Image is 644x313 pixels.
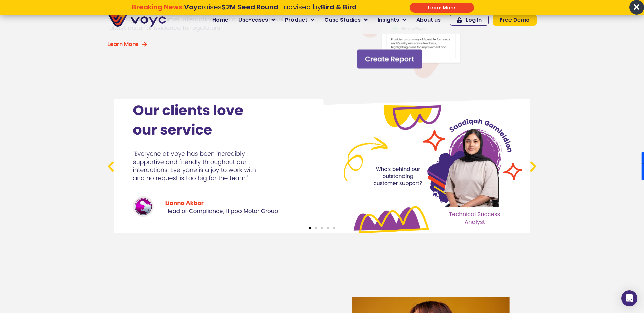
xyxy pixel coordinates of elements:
[416,16,441,24] span: About us
[500,17,530,23] span: Free Demo
[184,2,357,12] span: raises - advised by
[333,227,335,229] span: Go to slide 5
[138,139,170,146] a: Privacy Policy
[107,42,138,47] span: Learn More
[411,13,446,27] a: About us
[107,13,166,27] img: voyc-full-logo
[327,227,329,229] span: Go to slide 4
[450,14,489,26] a: Log In
[321,2,357,12] strong: Bird & Bird
[285,16,307,24] span: Product
[89,54,112,62] span: Job title
[373,13,411,27] a: Insights
[184,2,201,12] strong: Voyc
[493,14,537,26] a: Free Demo
[212,16,228,24] span: Home
[114,99,530,233] div: 1 / 5
[315,227,317,229] span: Go to slide 2
[104,159,118,173] div: Previous slide
[280,13,319,27] a: Product
[319,13,373,27] a: Case Studies
[107,42,147,47] a: Learn More
[378,16,399,24] span: Insights
[324,16,361,24] span: Case Studies
[132,2,184,12] strong: Breaking News:
[89,27,106,35] span: Phone
[621,290,637,306] div: Open Intercom Messenger
[321,227,323,229] span: Go to slide 3
[104,240,540,257] iframe: Customer reviews powered by Trustpilot
[238,16,268,24] span: Use-cases
[98,3,391,19] div: Breaking News: Voyc raises $2M Seed Round - advised by Bird & Bird
[466,17,482,23] span: Log In
[114,99,530,233] div: Slides
[309,227,311,229] span: Go to slide 1
[222,2,278,12] strong: $2M Seed Round
[207,13,233,27] a: Home
[526,159,540,173] div: Next slide
[233,13,280,27] a: Use-cases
